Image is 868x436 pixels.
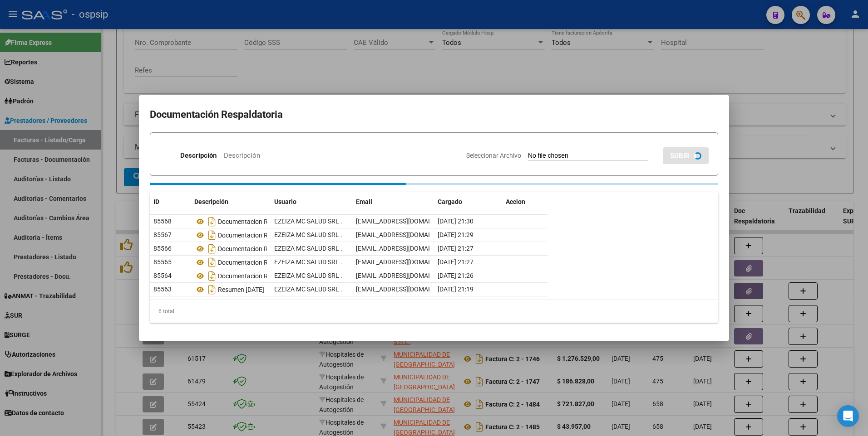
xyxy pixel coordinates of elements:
[206,228,218,242] i: Descargar documento
[438,272,473,279] span: [DATE] 21:26
[206,214,218,229] i: Descargar documento
[191,192,271,212] datatable-header-cell: Descripción
[153,218,172,225] span: 85568
[438,218,473,225] span: [DATE] 21:30
[150,106,718,123] h2: Documentación Respaldatoria
[506,198,525,205] span: Accion
[274,245,342,252] span: EZEIZA MC SALUD SRL .
[466,152,521,159] span: Seleccionar Archivo
[837,405,859,427] div: Open Intercom Messenger
[438,231,473,238] span: [DATE] 21:29
[434,192,502,212] datatable-header-cell: Cargado
[438,286,473,293] span: [DATE] 21:19
[206,255,218,270] i: Descargar documento
[271,192,352,212] datatable-header-cell: Usuario
[502,192,547,212] datatable-header-cell: Accion
[274,272,342,279] span: EZEIZA MC SALUD SRL .
[274,231,342,238] span: EZEIZA MC SALUD SRL .
[206,269,218,283] i: Descargar documento
[180,150,217,161] p: Descripción
[194,269,267,283] div: Documentacion Respaldatoria 1
[356,286,457,293] span: [EMAIL_ADDRESS][DOMAIN_NAME]
[438,198,462,205] span: Cargado
[206,282,218,297] i: Descargar documento
[274,218,342,225] span: EZEIZA MC SALUD SRL .
[194,255,267,270] div: Documentacion Respaldatoria 2
[150,300,718,323] div: 6 total
[663,147,709,164] button: SUBIR
[356,258,457,266] span: [EMAIL_ADDRESS][DOMAIN_NAME]
[153,198,159,205] span: ID
[274,198,296,205] span: Usuario
[274,258,342,266] span: EZEIZA MC SALUD SRL .
[153,286,172,293] span: 85563
[356,218,457,225] span: [EMAIL_ADDRESS][DOMAIN_NAME]
[153,245,172,252] span: 85566
[356,245,457,252] span: [EMAIL_ADDRESS][DOMAIN_NAME]
[274,286,342,293] span: EZEIZA MC SALUD SRL .
[206,242,218,256] i: Descargar documento
[670,152,690,160] span: SUBIR
[194,198,228,205] span: Descripción
[438,245,473,252] span: [DATE] 21:27
[150,192,191,212] datatable-header-cell: ID
[356,198,372,205] span: Email
[194,282,267,297] div: Resumen [DATE]
[153,231,172,238] span: 85567
[194,214,267,229] div: Documentacion Respaldatoria 5
[352,192,434,212] datatable-header-cell: Email
[194,228,267,242] div: Documentacion Respaldatoria 4
[356,272,457,279] span: [EMAIL_ADDRESS][DOMAIN_NAME]
[194,242,267,256] div: Documentacion Respaldatoria 3
[438,258,473,266] span: [DATE] 21:27
[153,258,172,266] span: 85565
[153,272,172,279] span: 85564
[356,231,457,238] span: [EMAIL_ADDRESS][DOMAIN_NAME]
